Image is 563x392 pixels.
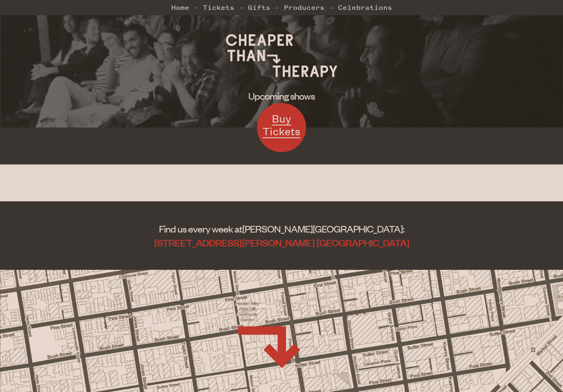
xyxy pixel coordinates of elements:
img: Cheaper Than Therapy [220,25,343,86]
span: [PERSON_NAME][GEOGRAPHIC_DATA]: [242,222,404,235]
span: [STREET_ADDRESS][PERSON_NAME] [154,236,315,248]
a: [STREET_ADDRESS][PERSON_NAME] [GEOGRAPHIC_DATA] [154,236,409,248]
address: Find us every week at [85,222,478,250]
span: [GEOGRAPHIC_DATA] [316,236,409,248]
a: Buy Tickets [257,103,306,152]
span: Buy Tickets [263,112,300,138]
